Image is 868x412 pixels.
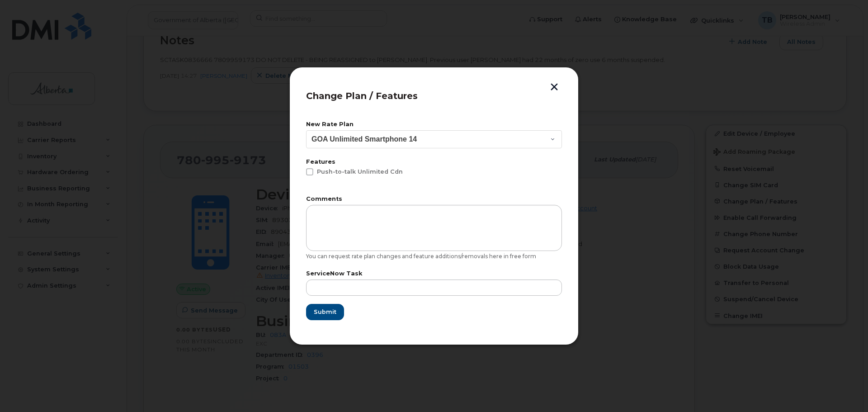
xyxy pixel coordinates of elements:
div: You can request rate plan changes and feature additions/removals here in free form [306,253,562,260]
button: Submit [306,304,344,320]
label: New Rate Plan [306,122,562,128]
span: Push-to-talk Unlimited Cdn [317,168,403,175]
label: ServiceNow Task [306,271,562,277]
span: Submit [314,308,336,316]
span: Change Plan / Features [306,90,418,101]
label: Comments [306,196,562,202]
label: Features [306,159,562,165]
